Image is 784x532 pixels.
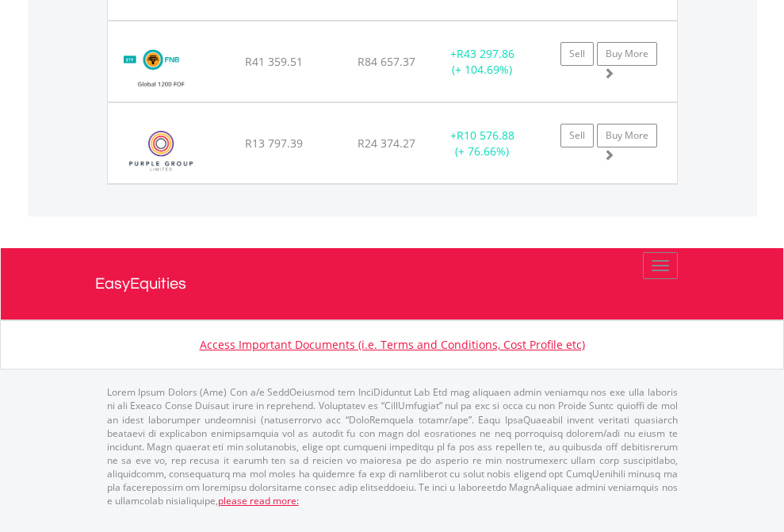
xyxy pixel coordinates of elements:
a: Buy More [597,42,657,66]
a: Access Important Documents (i.e. Terms and Conditions, Cost Profile etc) [200,337,585,352]
span: R41 359.51 [245,54,303,69]
img: EQU.ZA.FNBEQF.png [116,41,207,98]
div: + (+ 104.69%) [433,46,532,78]
a: EasyEquities [95,248,690,320]
span: R13 797.39 [245,136,303,151]
a: Sell [560,42,594,66]
span: R10 576.88 [457,128,514,143]
a: Sell [560,124,594,147]
span: R24 374.27 [358,136,415,151]
img: EQU.ZA.PPE.png [116,123,207,179]
span: R84 657.37 [358,54,415,69]
a: please read more: [218,494,299,507]
span: R43 297.86 [457,46,514,61]
p: Lorem Ipsum Dolors (Ame) Con a/e SeddOeiusmod tem InciDiduntut Lab Etd mag aliquaen admin veniamq... [107,385,678,507]
div: + (+ 76.66%) [433,128,532,159]
a: Buy More [597,124,657,147]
